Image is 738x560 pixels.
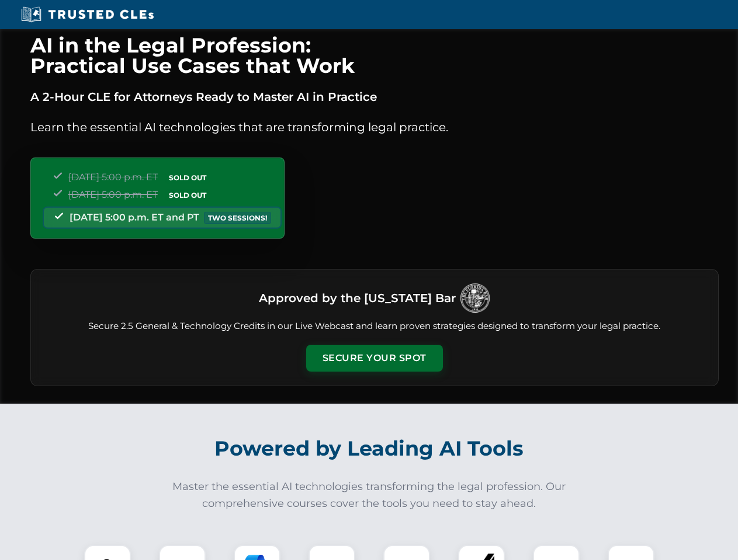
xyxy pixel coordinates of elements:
h1: AI in the Legal Profession: Practical Use Cases that Work [30,35,719,76]
img: Trusted CLEs [18,6,157,23]
p: A 2-Hour CLE for Attorneys Ready to Master AI in Practice [30,87,719,106]
p: Master the essential AI technologies transforming the legal profession. Our comprehensive courses... [165,478,574,512]
span: SOLD OUT [165,171,210,184]
p: Secure 2.5 General & Technology Credits in our Live Webcast and learn proven strategies designed ... [45,320,704,333]
h3: Approved by the [US_STATE] Bar [259,288,456,309]
span: [DATE] 5:00 p.m. ET [68,171,158,183]
h2: Powered by Leading AI Tools [46,428,693,469]
span: SOLD OUT [165,189,210,201]
p: Learn the essential AI technologies that are transforming legal practice. [30,118,719,136]
span: [DATE] 5:00 p.m. ET [68,189,158,200]
button: Secure Your Spot [306,345,443,372]
img: Logo [460,283,490,313]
